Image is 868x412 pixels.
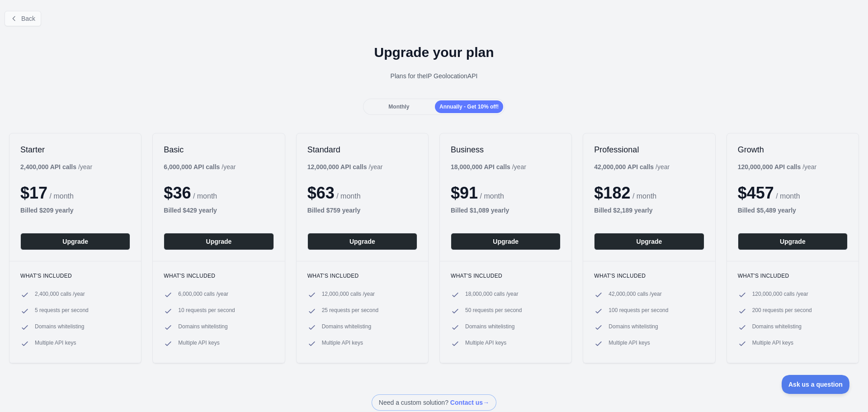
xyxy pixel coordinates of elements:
b: 18,000,000 API calls [451,163,510,170]
span: $ 182 [594,184,630,202]
h2: Business [451,144,561,155]
div: / year [594,162,670,171]
div: / year [451,162,526,171]
h2: Standard [307,144,417,155]
iframe: Toggle Customer Support [782,375,850,394]
span: $ 91 [451,184,478,202]
div: / year [307,162,383,171]
b: 12,000,000 API calls [307,163,367,170]
b: 42,000,000 API calls [594,163,654,170]
h2: Professional [594,144,704,155]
